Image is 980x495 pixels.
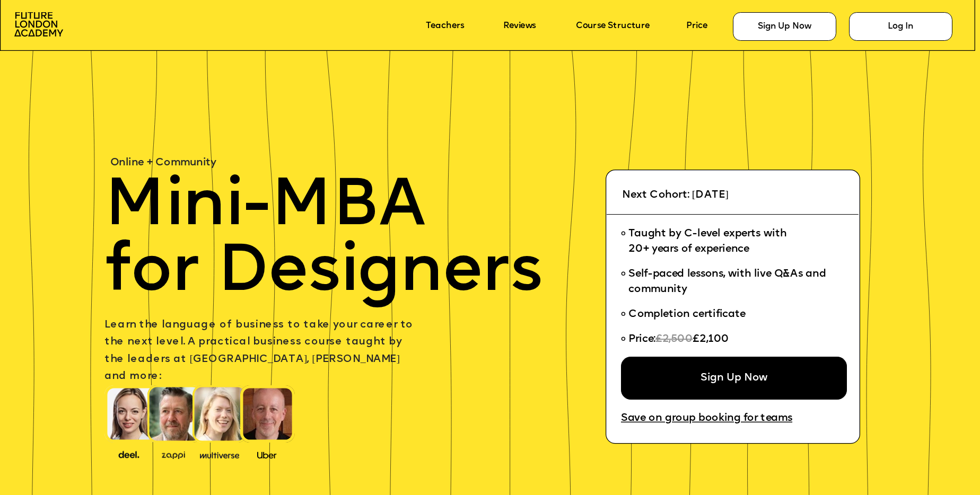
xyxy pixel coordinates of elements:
a: Save on group booking for teams [621,413,792,425]
a: Course Structure [576,22,650,31]
img: image-aac980e9-41de-4c2d-a048-f29dd30a0068.png [14,12,63,37]
span: Online + Community [110,158,216,169]
a: Teachers [426,22,464,31]
img: image-388f4489-9820-4c53-9b08-f7df0b8d4ae2.png [109,447,148,460]
img: image-99cff0b2-a396-4aab-8550-cf4071da2cb9.png [247,448,286,460]
span: Learn the language of business to take your career to the next level. A practical business course... [104,320,416,382]
span: Next Cohort: [DATE] [622,190,729,200]
span: Completion certificate [629,309,746,320]
span: Taught by C-level experts with 20+ years of experience [629,229,787,255]
span: Price: [629,334,656,344]
a: Price [686,22,707,31]
img: image-b7d05013-d886-4065-8d38-3eca2af40620.png [196,448,243,460]
span: £2,500 [655,334,693,344]
span: Self-paced lessons, with live Q&As and community [629,269,829,295]
span: £2,100 [693,334,730,344]
a: Reviews [503,22,536,31]
span: Mini-MBA for Designers [104,174,543,306]
img: image-b2f1584c-cbf7-4a77-bbe0-f56ae6ee31f2.png [154,448,193,459]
